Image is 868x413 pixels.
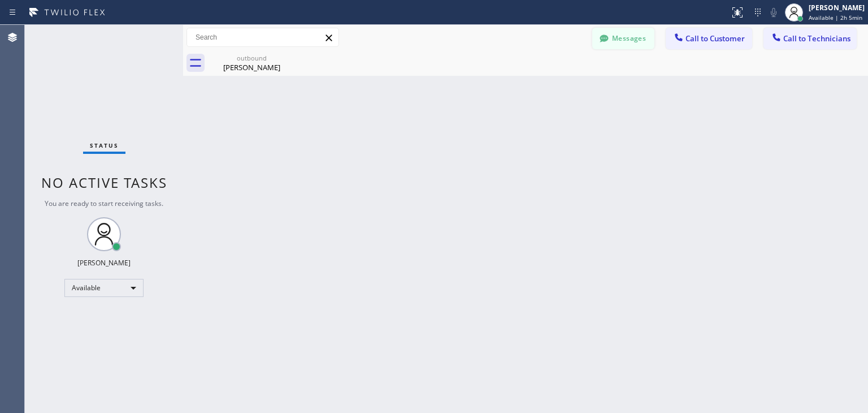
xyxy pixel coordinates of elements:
span: Call to Technicians [783,33,850,44]
div: Available [64,279,144,297]
span: You are ready to start receiving tasks. [45,199,163,208]
div: Tim Steinberger [209,50,294,76]
div: [PERSON_NAME] [209,62,294,72]
span: Call to Customer [685,33,745,44]
div: [PERSON_NAME] [809,3,865,12]
span: Status [90,141,119,149]
div: [PERSON_NAME] [77,258,131,268]
span: No active tasks [41,173,167,192]
button: Call to Customer [666,28,752,49]
button: Call to Technicians [763,28,857,49]
div: outbound [209,54,294,62]
button: Messages [592,28,654,49]
span: Available | 2h 5min [809,14,862,21]
button: Mute [766,5,782,20]
input: Search [187,28,338,46]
